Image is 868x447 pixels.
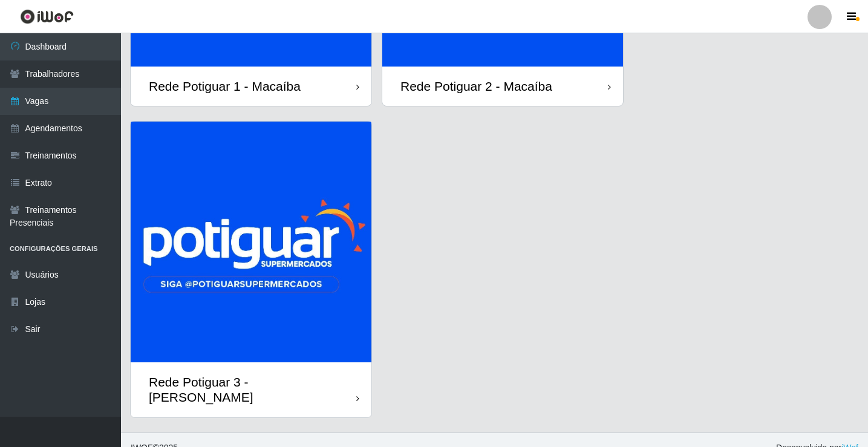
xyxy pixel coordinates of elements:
div: Rede Potiguar 3 - [PERSON_NAME] [149,374,356,405]
img: cardImg [131,122,371,362]
img: CoreUI Logo [20,9,74,24]
a: Rede Potiguar 3 - [PERSON_NAME] [131,122,371,417]
div: Rede Potiguar 1 - Macaíba [149,79,301,94]
div: Rede Potiguar 2 - Macaíba [400,79,552,94]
